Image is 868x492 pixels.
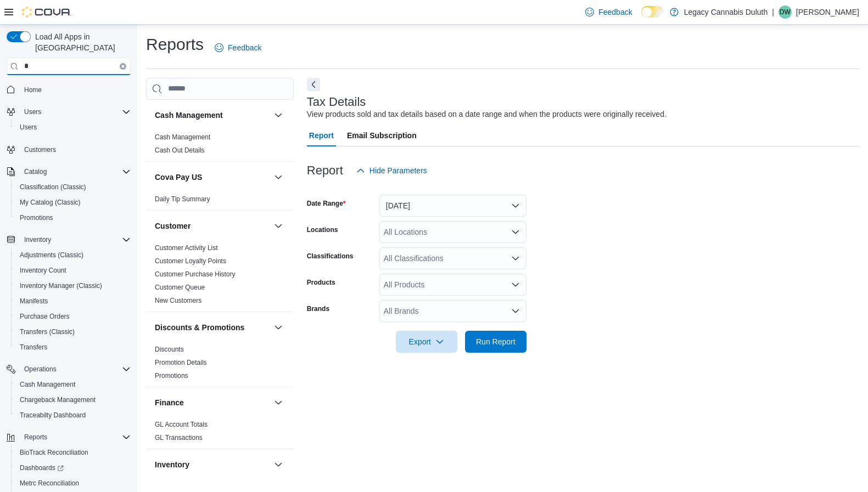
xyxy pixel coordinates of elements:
[20,213,53,222] span: Promotions
[155,459,270,470] button: Inventory
[15,446,93,459] a: BioTrack Reconciliation
[155,257,226,265] span: Customer Loyalty Points
[146,343,294,387] div: Discounts & Promotions
[155,322,270,333] button: Discounts & Promotions
[155,257,226,265] a: Customer Loyalty Points
[307,199,346,208] label: Date Range
[307,252,354,261] label: Classifications
[2,361,135,377] button: Operations
[20,143,60,156] a: Customers
[15,310,131,323] span: Purchase Orders
[347,125,417,146] span: Email Subscription
[155,244,218,252] a: Customer Activity List
[11,392,135,408] button: Chargeback Management
[20,312,70,321] span: Purchase Orders
[307,278,335,287] label: Products
[272,396,285,409] button: Finance
[772,5,774,19] p: |
[15,180,91,194] a: Classification (Classic)
[24,167,47,176] span: Catalog
[15,378,131,391] span: Cash Management
[11,179,135,195] button: Classification (Classic)
[155,220,191,231] h3: Customer
[2,142,135,157] button: Customers
[155,110,223,121] h3: Cash Management
[11,460,135,476] a: Dashboards
[20,198,81,207] span: My Catalog (Classic)
[2,232,135,247] button: Inventory
[2,429,135,445] button: Reports
[146,418,294,449] div: Finance
[155,358,207,367] span: Promotion Details
[20,395,96,404] span: Chargeback Management
[272,109,285,122] button: Cash Management
[11,408,135,423] button: Traceabilty Dashboard
[11,120,135,135] button: Users
[511,254,520,263] button: Open list of options
[155,420,208,429] span: GL Account Totals
[369,165,427,176] span: Hide Parameters
[511,307,520,315] button: Open list of options
[20,105,131,118] span: Users
[641,6,664,18] input: Dark Mode
[155,244,218,252] span: Customer Activity List
[779,5,792,19] div: Dan Wilken
[272,219,285,233] button: Customer
[20,343,47,352] span: Transfers
[11,278,135,293] button: Inventory Manager (Classic)
[155,172,270,183] button: Cova Pay US
[15,248,88,262] a: Adjustments (Classic)
[20,281,102,290] span: Inventory Manager (Classic)
[2,82,135,98] button: Home
[15,446,131,459] span: BioTrack Reconciliation
[352,160,432,182] button: Hide Parameters
[155,371,188,380] span: Promotions
[15,325,79,338] a: Transfers (Classic)
[155,372,188,380] a: Promotions
[15,180,131,194] span: Classification (Classic)
[20,165,131,178] span: Catalog
[155,283,205,292] span: Customer Queue
[15,211,131,224] span: Promotions
[15,378,80,391] a: Cash Management
[15,477,131,490] span: Metrc Reconciliation
[146,241,294,312] div: Customer
[155,195,210,203] span: Daily Tip Summary
[309,125,334,146] span: Report
[20,363,61,376] button: Operations
[15,248,131,262] span: Adjustments (Classic)
[11,309,135,324] button: Purchase Orders
[155,459,189,470] h3: Inventory
[11,195,135,210] button: My Catalog (Classic)
[307,109,667,120] div: View products sold and tax details based on a date range and when the products were originally re...
[15,477,83,490] a: Metrc Reconciliation
[396,331,457,353] button: Export
[307,78,320,91] button: Next
[155,345,184,354] span: Discounts
[20,448,88,457] span: BioTrack Reconciliation
[24,108,41,116] span: Users
[24,235,51,244] span: Inventory
[379,195,527,217] button: [DATE]
[155,195,210,203] a: Daily Tip Summary
[15,121,131,134] span: Users
[20,165,51,178] button: Catalog
[796,5,859,19] p: [PERSON_NAME]
[155,133,210,141] a: Cash Management
[11,263,135,278] button: Inventory Count
[15,211,58,224] a: Promotions
[20,297,48,306] span: Manifests
[155,270,236,279] span: Customer Purchase History
[11,340,135,355] button: Transfers
[155,346,184,353] a: Discounts
[146,33,204,55] h1: Reports
[11,476,135,491] button: Metrc Reconciliation
[20,233,131,246] span: Inventory
[11,324,135,340] button: Transfers (Classic)
[155,359,207,366] a: Promotion Details
[465,331,527,353] button: Run Report
[155,296,201,305] span: New Customers
[15,461,68,474] a: Dashboards
[146,131,294,161] div: Cash Management
[307,304,329,313] label: Brands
